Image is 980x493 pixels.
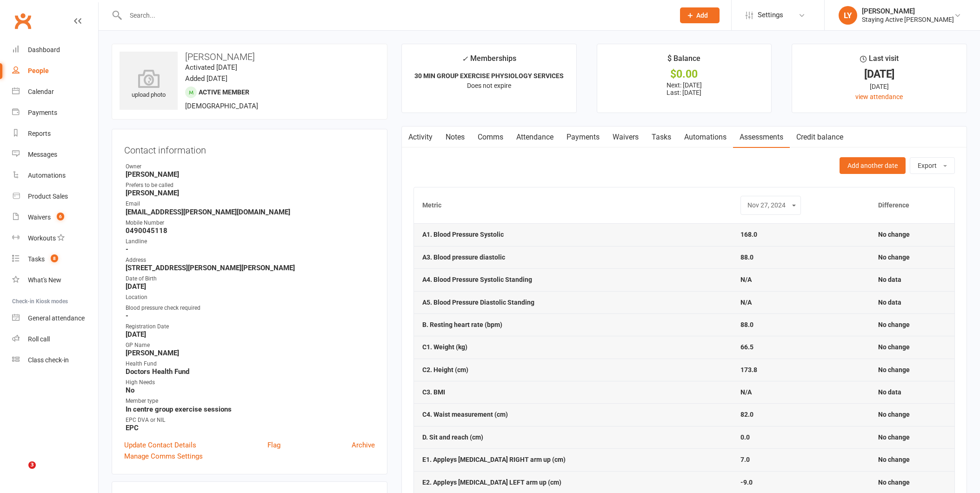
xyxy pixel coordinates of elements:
input: Search... [123,9,668,22]
h3: Contact information [124,141,375,155]
strong: A3. Blood pressure diastolic [422,253,505,261]
strong: No change [878,366,910,373]
strong: No data [878,276,901,283]
div: Workouts [28,234,56,242]
strong: 0.0 [740,433,750,441]
div: Owner [126,162,375,171]
div: Roll call [28,335,50,343]
a: Activity [402,127,439,148]
a: Clubworx [11,9,34,33]
strong: C3. BMI [422,388,445,396]
div: Payments [28,109,57,116]
strong: [PERSON_NAME] [126,349,375,357]
a: Assessments [733,127,790,148]
div: Location [126,293,375,302]
a: Update Contact Details [124,440,196,451]
p: Next: [DATE] Last: [DATE] [606,81,763,96]
strong: C1. Weight (kg) [422,343,467,351]
strong: A4. Blood Pressure Systolic Standing [422,276,532,283]
a: What's New [12,270,98,291]
div: $0.00 [606,69,763,79]
div: What's New [28,276,61,284]
strong: [DATE] [126,330,375,339]
strong: EPC [126,424,375,432]
div: Health Fund [126,360,375,368]
strong: 7.0 [740,456,750,463]
strong: C2. Height (cm) [422,366,468,373]
strong: 168.0 [740,231,757,238]
div: Waivers [28,213,51,221]
a: Workouts [12,228,98,249]
div: [PERSON_NAME] [862,7,954,15]
div: Tasks [28,255,45,263]
a: Automations [12,165,98,186]
div: upload photo [120,69,178,100]
strong: No change [878,456,910,463]
a: Tasks [645,127,678,148]
strong: D. Sit and reach (cm) [422,433,483,441]
div: Registration Date [126,322,375,331]
time: Activated [DATE] [185,63,237,72]
strong: No change [878,231,910,238]
a: Product Sales [12,186,98,207]
strong: N/A [740,388,752,396]
span: 6 [57,213,64,220]
a: Dashboard [12,40,98,60]
a: Flag [267,440,280,451]
th: Difference [870,187,954,223]
strong: B. Resting heart rate (bpm) [422,321,502,328]
time: Added [DATE] [185,74,227,83]
div: Reports [28,130,51,137]
iframe: Intercom live chat [9,461,32,484]
div: People [28,67,49,74]
a: Manage Comms Settings [124,451,203,462]
div: GP Name [126,341,375,350]
strong: Doctors Health Fund [126,367,375,376]
strong: 82.0 [740,411,753,418]
strong: N/A [740,276,752,283]
span: 8 [51,254,58,262]
strong: [STREET_ADDRESS][PERSON_NAME][PERSON_NAME] [126,264,375,272]
strong: 30 MIN GROUP EXERCISE PHYSIOLOGY SERVICES [414,72,564,80]
span: Active member [199,88,249,96]
strong: 88.0 [740,321,753,328]
strong: No change [878,253,910,261]
a: Calendar [12,81,98,102]
span: 3 [28,461,36,469]
strong: [DATE] [126,282,375,291]
div: Blood pressure check required [126,304,375,313]
a: People [12,60,98,81]
div: Prefers to be called [126,181,375,190]
strong: - [126,312,375,320]
strong: 173.8 [740,366,757,373]
div: Date of Birth [126,274,375,283]
div: High Needs [126,378,375,387]
div: Class check-in [28,356,69,364]
i: ✓ [462,54,468,63]
span: [DEMOGRAPHIC_DATA] [185,102,258,110]
a: Attendance [510,127,560,148]
div: Automations [28,172,66,179]
a: Tasks 8 [12,249,98,270]
a: Credit balance [790,127,850,148]
div: [DATE] [800,69,958,79]
div: Mobile Number [126,219,375,227]
strong: 0490045118 [126,227,375,235]
a: view attendance [855,93,903,100]
strong: No change [878,411,910,418]
strong: 88.0 [740,253,753,261]
a: Notes [439,127,471,148]
strong: E1. Appleys [MEDICAL_DATA] RIGHT arm up (cm) [422,456,566,463]
div: EPC DVA or NIL [126,416,375,425]
span: Settings [758,5,783,26]
div: Messages [28,151,57,158]
div: Landline [126,237,375,246]
div: Product Sales [28,193,68,200]
strong: N/A [740,299,752,306]
a: Class kiosk mode [12,350,98,371]
div: $ Balance [667,53,700,69]
strong: In centre group exercise sessions [126,405,375,413]
strong: No [126,386,375,394]
strong: -9.0 [740,479,753,486]
a: Reports [12,123,98,144]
